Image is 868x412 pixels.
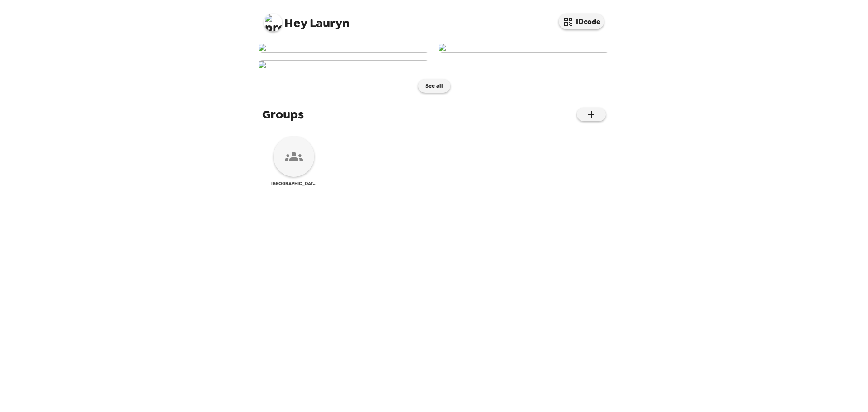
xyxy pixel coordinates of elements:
span: [GEOGRAPHIC_DATA] - Alumni Relations [271,180,316,186]
button: IDcode [559,14,604,29]
button: See all [418,79,450,93]
span: Hey [284,15,307,31]
img: user-247889 [258,60,430,70]
img: user-248645 [438,43,610,53]
img: profile pic [264,14,282,32]
span: Groups [262,106,304,123]
span: Lauryn [264,9,349,29]
img: user-248678 [258,43,430,53]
